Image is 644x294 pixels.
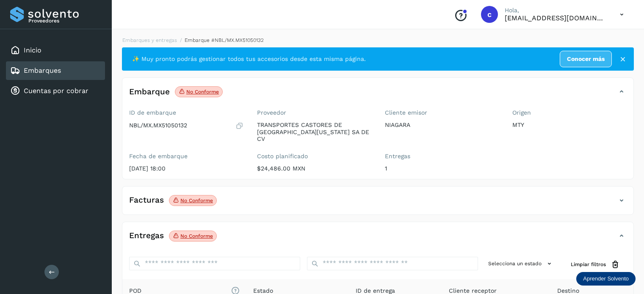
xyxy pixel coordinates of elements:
h4: Entregas [129,231,164,241]
div: EmbarqueNo conforme [122,85,633,106]
label: Fecha de embarque [129,153,243,160]
h4: Embarque [129,87,170,97]
span: ✨ Muy pronto podrás gestionar todos tus accesorios desde esta misma página. [132,55,366,63]
p: cuentasespeciales8_met@castores.com.mx [505,14,606,22]
p: No conforme [186,89,219,95]
span: Embarque #NBL/MX.MX51050132 [185,37,264,43]
label: Cliente emisor [385,109,499,116]
label: ID de embarque [129,109,243,116]
p: $24,486.00 MXN [257,165,371,172]
p: NIAGARA [385,121,499,129]
p: No conforme [180,233,213,239]
div: Embarques [6,61,105,80]
a: Cuentas por cobrar [24,87,88,95]
span: Limpiar filtros [571,261,606,268]
p: MTY [512,121,627,129]
a: Embarques y entregas [122,37,177,43]
div: Aprender Solvento [576,272,636,286]
div: EntregasNo conforme [122,229,633,250]
p: No conforme [180,198,213,203]
label: Costo planificado [257,153,371,160]
h4: Facturas [129,195,164,205]
p: NBL/MX.MX51050132 [129,122,187,129]
p: [DATE] 18:00 [129,165,243,172]
a: Inicio [24,46,41,54]
p: 1 [385,165,499,172]
a: Conocer más [560,51,612,67]
label: Origen [512,109,627,116]
a: Embarques [24,66,61,74]
button: Selecciona un estado [485,257,557,271]
div: FacturasNo conforme [122,193,633,214]
nav: breadcrumb [122,36,634,44]
button: Limpiar filtros [564,257,627,272]
div: Inicio [6,41,105,60]
div: Cuentas por cobrar [6,82,105,100]
label: Proveedor [257,109,371,116]
p: TRANSPORTES CASTORES DE [GEOGRAPHIC_DATA][US_STATE] SA DE CV [257,121,371,143]
label: Entregas [385,153,499,160]
p: Aprender Solvento [583,275,629,282]
p: Hola, [505,7,606,14]
p: Proveedores [28,18,102,24]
